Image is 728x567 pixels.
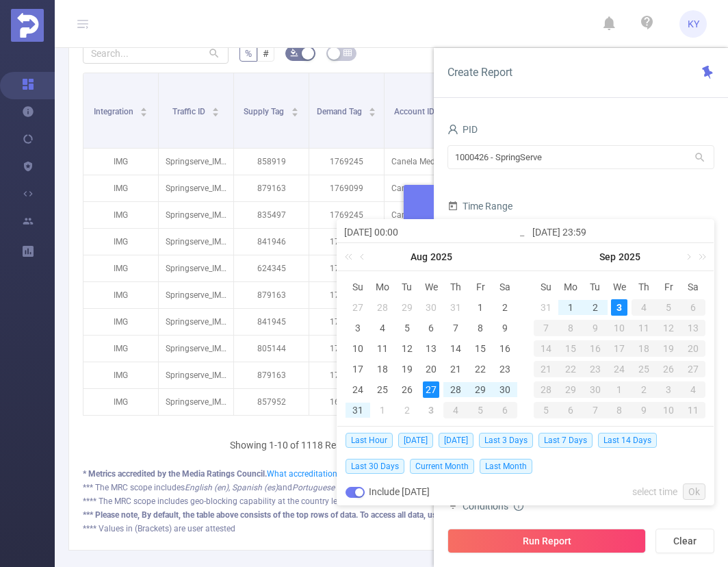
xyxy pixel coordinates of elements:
td: September 6, 2025 [493,400,517,420]
p: Springserve_IMG_CTV [159,336,233,362]
span: Su [534,281,558,293]
div: 4 [681,381,705,398]
p: Canela Media [1113] [385,149,459,175]
div: Include [DATE] [346,479,430,505]
div: 26 [656,361,681,377]
p: IMG [83,309,158,335]
td: October 4, 2025 [681,379,705,400]
td: August 1, 2025 [468,297,493,318]
td: September 15, 2025 [558,338,583,359]
td: August 24, 2025 [346,379,370,400]
div: 6 [558,402,583,418]
td: September 23, 2025 [583,359,608,379]
td: August 22, 2025 [468,359,493,379]
div: 11 [681,402,705,418]
td: September 16, 2025 [583,338,608,359]
i: English (en), Spanish (es) [185,483,278,492]
div: 5 [468,402,493,418]
div: 19 [656,340,681,357]
div: 16 [583,340,608,357]
td: September 9, 2025 [583,318,608,338]
span: Time Range [447,201,512,212]
div: 2 [399,402,415,418]
div: 9 [632,402,656,418]
td: October 7, 2025 [583,400,608,420]
th: Fri [468,277,493,297]
td: September 24, 2025 [608,359,632,379]
td: August 15, 2025 [468,338,493,359]
p: 1787994 [309,336,384,362]
td: October 1, 2025 [608,379,632,400]
th: Wed [419,277,444,297]
div: 11 [632,320,656,336]
i: icon: user [447,124,458,135]
p: Springserve_IMG_CTV [159,389,233,415]
td: August 14, 2025 [443,338,468,359]
td: September 28, 2025 [534,379,558,400]
span: Conditions [463,501,523,512]
td: August 21, 2025 [443,359,468,379]
p: 841946 [234,229,309,255]
div: 27 [423,381,439,398]
div: *** The MRC scope includes and , which you can filter in the language dimension. [83,481,689,494]
td: July 31, 2025 [443,297,468,318]
span: Create Report [447,66,512,79]
td: August 2, 2025 [493,297,517,318]
div: 10 [656,402,681,418]
i: icon: table [343,49,352,57]
i: icon: caret-up [212,105,220,110]
p: Springserve_IMG_CTV [159,229,233,255]
a: Next year (Control + right) [691,243,709,270]
td: October 2, 2025 [632,379,656,400]
td: September 1, 2025 [558,297,583,318]
a: Next month (PageDown) [681,243,694,270]
div: 21 [534,361,558,377]
span: [DATE] [398,433,433,448]
input: End date [532,224,707,240]
span: Last 3 Days [479,433,533,448]
div: 17 [608,340,632,357]
p: 624345 [234,255,309,281]
div: 27 [681,361,705,377]
div: 27 [350,299,366,316]
input: Search... [83,42,229,64]
div: 31 [350,402,366,418]
p: 858919 [234,149,309,175]
td: September 4, 2025 [443,400,468,420]
span: Traffic ID [172,107,207,116]
td: August 25, 2025 [370,379,395,400]
div: 31 [538,299,554,316]
p: 1727886 [309,282,384,308]
div: 29 [472,381,489,398]
td: August 27, 2025 [419,379,444,400]
div: 5 [656,299,681,316]
a: 2025 [429,243,454,270]
p: 1769245 [309,149,384,175]
span: Supply Tag [244,107,286,116]
a: select time [632,479,677,505]
p: 805144 [234,336,309,362]
td: August 28, 2025 [443,379,468,400]
span: PID [447,124,478,135]
div: **** The MRC scope includes geo-blocking capability at the country level only, which can be filte... [83,495,689,507]
img: Protected Media [11,9,44,42]
li: Showing 1-10 of 1118 Results [230,435,356,457]
p: IMG [83,255,158,281]
div: 30 [423,299,439,316]
span: Mo [370,281,395,293]
div: 1 [472,299,489,316]
p: 1769245 [309,255,384,281]
span: Account ID [394,107,437,116]
div: 14 [447,340,464,357]
div: 8 [472,320,489,336]
div: 8 [608,402,632,418]
div: 3 [350,320,366,336]
p: Canela Media [1113] [385,175,459,201]
td: September 21, 2025 [534,359,558,379]
div: Sort [211,105,220,114]
td: August 31, 2025 [346,400,370,420]
div: 20 [423,361,439,377]
div: 30 [583,381,608,398]
td: October 3, 2025 [656,379,681,400]
th: Thu [443,277,468,297]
